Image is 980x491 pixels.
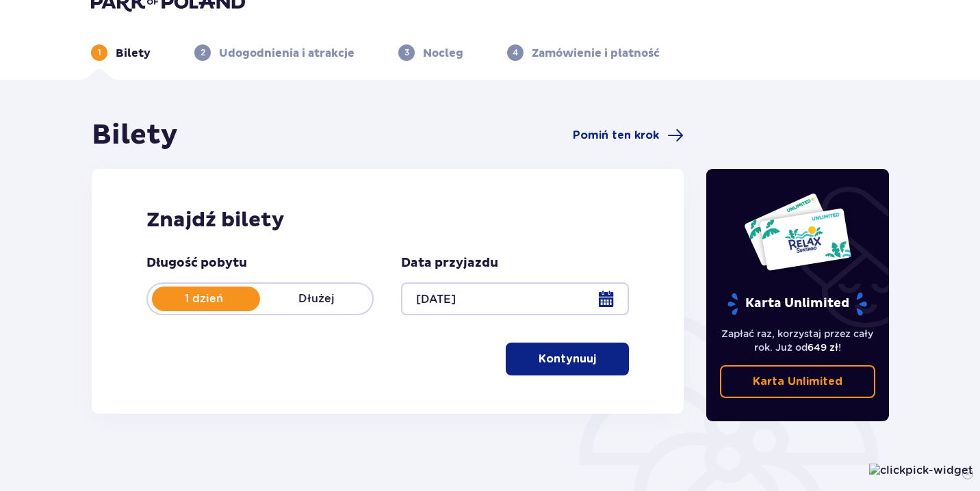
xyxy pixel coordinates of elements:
[219,46,354,61] p: Udogodnienia i atrakcje
[720,365,876,398] a: Karta Unlimited
[513,47,518,59] p: 4
[573,128,659,143] span: Pomiń ten krok
[506,343,629,375] button: Kontynuuj
[753,374,842,389] p: Karta Unlimited
[194,44,354,61] div: 2Udogodnienia i atrakcje
[146,207,629,233] h2: Znajdź bilety
[532,46,660,61] p: Zamówienie i płatność
[507,44,660,61] div: 4Zamówienie i płatność
[201,47,205,59] p: 2
[260,291,372,306] p: Dłużej
[720,327,876,354] p: Zapłać raz, korzystaj przez cały rok. Już od !
[743,192,852,271] img: Dwie karty całoroczne do Suntago z napisem 'UNLIMITED RELAX', na białym tle z tropikalnymi liśćmi...
[146,255,247,271] p: Długość pobytu
[92,118,178,152] h1: Bilety
[423,46,463,61] p: Nocleg
[808,342,838,353] span: 649 zł
[148,291,260,306] p: 1 dzień
[401,255,498,271] p: Data przyjazdu
[573,127,684,144] a: Pomiń ten krok
[726,292,868,316] p: Karta Unlimited
[116,46,151,61] p: Bilety
[91,44,151,61] div: 1Bilety
[539,351,596,367] p: Kontynuuj
[404,47,409,59] p: 3
[398,44,463,61] div: 3Nocleg
[98,47,101,59] p: 1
